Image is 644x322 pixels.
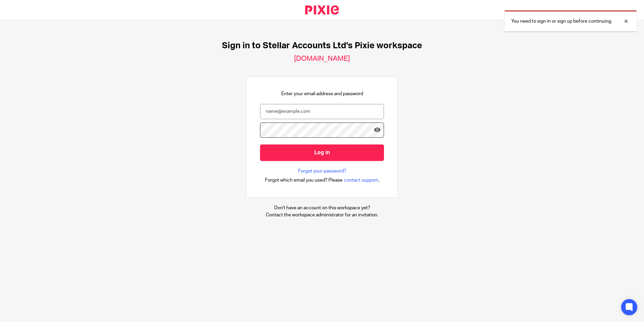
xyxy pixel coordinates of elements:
[265,176,379,184] div: .
[266,212,378,218] p: Contact the workspace administrator for an invitation.
[294,54,350,63] h2: [DOMAIN_NAME]
[298,168,346,175] a: Forgot your password?
[266,205,378,211] p: Don't have an account on this workspace yet?
[265,177,343,184] span: Forgot which email you used? Please
[344,177,378,184] span: contact support
[260,144,384,161] input: Log in
[222,41,422,51] h1: Sign in to Stellar Accounts Ltd's Pixie workspace
[260,104,384,119] input: name@example.com
[281,90,363,97] p: Enter your email address and password
[511,18,612,25] p: You need to sign in or sign up before continuing.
